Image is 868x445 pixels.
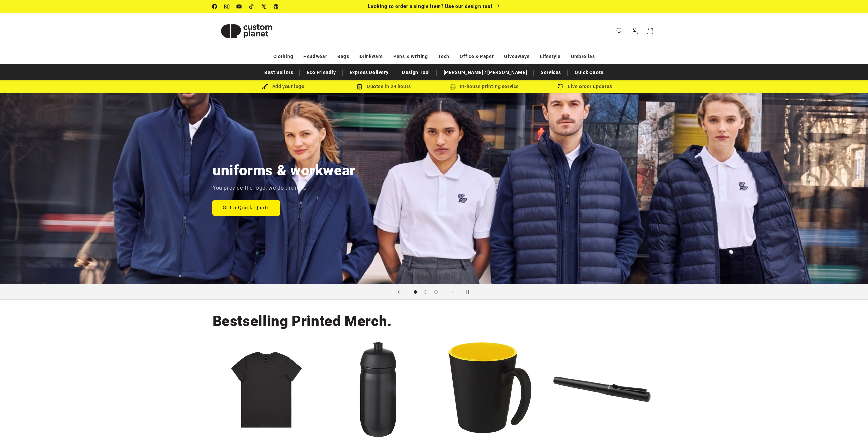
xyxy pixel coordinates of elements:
[558,84,564,90] img: Order updates
[303,50,327,62] a: Headwear
[410,287,421,297] button: Load slide 1 of 3
[303,66,339,78] a: Eco Friendly
[346,66,392,78] a: Express Delivery
[571,50,595,62] a: Umbrellas
[434,82,535,91] div: In-house printing service
[537,66,564,78] a: Services
[445,284,460,299] button: Next slide
[212,16,281,46] img: Custom Planet
[391,284,406,299] button: Previous slide
[273,50,293,62] a: Clothing
[834,412,868,445] iframe: Chat Widget
[441,341,539,438] img: Oli 360 ml ceramic mug with handle
[571,66,607,78] a: Quick Quote
[438,50,449,62] a: Tech
[212,183,306,193] p: You provide the logo, we do the rest.
[450,84,456,90] img: In-house printing
[462,284,477,299] button: Pause slideshow
[212,199,280,216] a: Get a Quick Quote
[359,50,383,62] a: Drinkware
[329,341,427,438] img: HydroFlex™ 500 ml squeezy sport bottle
[337,50,349,62] a: Bags
[440,66,530,78] a: [PERSON_NAME] / [PERSON_NAME]
[261,66,296,78] a: Best Sellers
[210,13,283,49] a: Custom Planet
[233,82,334,91] div: Add your logo
[504,50,529,62] a: Giveaways
[356,84,363,90] img: Order Updates Icon
[460,50,494,62] a: Office & Paper
[262,84,268,90] img: Brush Icon
[399,66,433,78] a: Design Tool
[535,82,635,91] div: Live order updates
[540,50,561,62] a: Lifestyle
[431,287,441,297] button: Load slide 3 of 3
[212,161,355,180] h2: uniforms & workwear
[612,24,627,39] summary: Search
[421,287,431,297] button: Load slide 2 of 3
[368,3,492,9] span: Looking to order a single item? Use our design tool
[393,50,428,62] a: Pens & Writing
[334,82,434,91] div: Quotes in 24 hours
[212,312,392,330] h2: Bestselling Printed Merch.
